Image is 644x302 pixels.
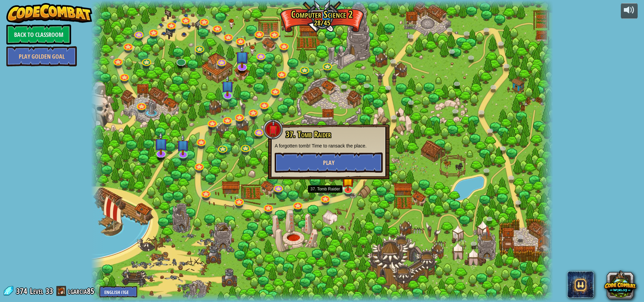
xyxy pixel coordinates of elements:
[621,3,638,19] button: Adjust volume
[235,45,249,68] img: level-banner-unstarted-subscriber.png
[275,142,383,149] p: A forgotten tomb! Time to ransack the place.
[16,286,29,296] span: 374
[177,134,189,155] img: level-banner-unstarted-subscriber.png
[154,132,168,155] img: level-banner-unstarted-subscriber.png
[68,286,96,296] a: lgarcia85
[222,75,234,97] img: level-banner-unstarted-subscriber.png
[342,170,355,191] img: level-banner-started.png
[6,46,77,66] a: Play Golden Goal
[6,24,71,45] a: Back to Classroom
[275,153,383,173] button: Play
[286,129,331,140] span: 37. Tomb Raider
[323,159,334,167] span: Play
[30,286,43,297] span: Level
[46,286,53,296] span: 33
[6,3,92,23] img: CodeCombat - Learn how to code by playing a game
